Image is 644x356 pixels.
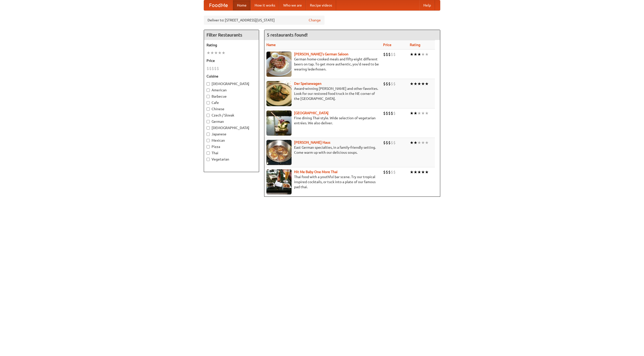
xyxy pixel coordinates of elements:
li: $ [214,66,217,71]
li: $ [393,140,396,145]
img: kohlhaus.jpg [266,140,292,165]
a: Rating [410,43,420,47]
a: Who we are [279,0,306,10]
p: Fine dining Thai-style. Wide selection of vegetarian entrées. We also deliver. [266,115,379,126]
a: Der Speisewagen [294,82,321,86]
li: ★ [421,169,425,175]
a: Home [233,0,251,10]
li: ★ [210,50,214,56]
li: ★ [421,110,425,116]
label: Mexican [207,138,256,143]
img: speisewagen.jpg [266,81,292,106]
li: ★ [214,50,218,56]
li: $ [209,66,212,71]
li: $ [393,169,396,175]
p: German home-cooked meals and fifty-eight different beers on tap. To get more authentic, you'd nee... [266,57,379,72]
label: Japanese [207,132,256,137]
li: $ [217,66,219,71]
a: Hit Me Baby One More Thai [294,170,338,174]
li: ★ [207,50,210,56]
li: $ [391,52,393,57]
li: $ [391,169,393,175]
li: $ [388,52,391,57]
div: Deliver to: [STREET_ADDRESS][US_STATE] [204,16,325,25]
label: Czech / Slovak [207,113,256,118]
li: $ [383,52,386,57]
a: Help [419,0,435,10]
li: ★ [417,140,421,145]
label: Thai [207,150,256,155]
input: Barbecue [207,95,210,98]
li: ★ [417,52,421,57]
img: babythai.jpg [266,169,292,194]
li: ★ [414,110,417,116]
input: Pizza [207,145,210,148]
li: $ [388,110,391,116]
input: Cafe [207,101,210,104]
li: ★ [410,140,414,145]
a: Recipe videos [306,0,336,10]
li: $ [386,110,388,116]
li: $ [386,169,388,175]
h5: Price [207,58,256,63]
li: $ [391,140,393,145]
p: East German specialties, in a family-friendly setting. Come warm up with our delicious soups. [266,145,379,155]
li: ★ [414,52,417,57]
input: American [207,89,210,92]
li: ★ [425,140,429,145]
li: $ [391,110,393,116]
label: German [207,119,256,124]
li: ★ [417,110,421,116]
p: Thai food with a youthful bar scene. Try our tropical inspired cocktails, or tuck into a plate of... [266,174,379,189]
li: $ [383,140,386,145]
li: $ [388,140,391,145]
li: ★ [417,81,421,87]
li: $ [393,110,396,116]
h5: Cuisine [207,74,256,79]
li: $ [386,81,388,87]
li: ★ [414,169,417,175]
li: ★ [425,52,429,57]
input: Thai [207,151,210,155]
li: ★ [414,140,417,145]
input: [DEMOGRAPHIC_DATA] [207,126,210,130]
li: $ [212,66,214,71]
a: [GEOGRAPHIC_DATA] [294,111,329,115]
label: Vegetarian [207,157,256,162]
img: esthers.jpg [266,52,292,77]
li: ★ [218,50,222,56]
li: ★ [425,81,429,87]
li: ★ [222,50,225,56]
li: ★ [421,81,425,87]
li: ★ [410,81,414,87]
li: $ [207,66,209,71]
input: German [207,120,210,123]
a: How it works [251,0,279,10]
input: Mexican [207,139,210,142]
img: satay.jpg [266,110,292,136]
li: ★ [414,81,417,87]
li: $ [383,169,386,175]
a: Price [383,43,391,47]
li: $ [388,169,391,175]
a: [PERSON_NAME] Haus [294,140,330,144]
li: ★ [425,169,429,175]
li: $ [393,52,396,57]
label: Barbecue [207,94,256,99]
input: [DEMOGRAPHIC_DATA] [207,82,210,86]
li: $ [383,110,386,116]
b: [PERSON_NAME]'s German Saloon [294,52,348,56]
label: Cafe [207,100,256,105]
li: ★ [421,140,425,145]
label: American [207,88,256,93]
label: Chinese [207,106,256,111]
h4: Filter Restaurants [204,30,259,40]
li: ★ [425,110,429,116]
li: $ [383,81,386,87]
li: ★ [421,52,425,57]
h5: Rating [207,43,256,48]
p: Award-winning [PERSON_NAME] and other favorites. Look for our restored food truck in the NE corne... [266,86,379,101]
